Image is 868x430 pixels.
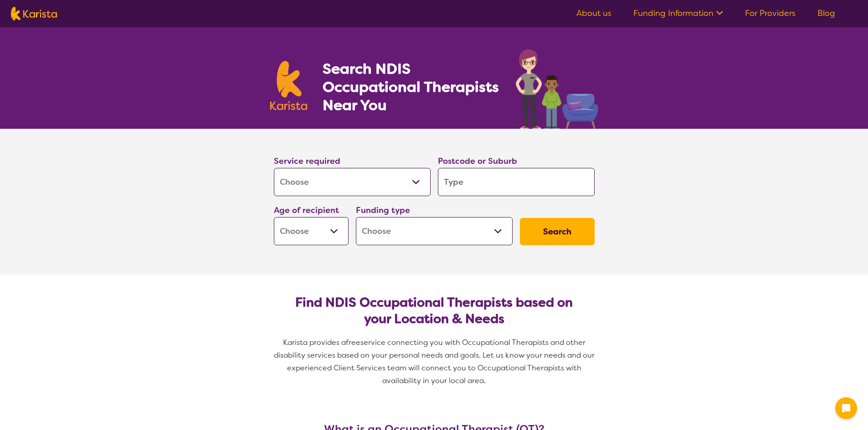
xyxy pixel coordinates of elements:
label: Age of recipient [274,205,339,216]
h1: Search NDIS Occupational Therapists Near You [323,60,500,114]
button: Search [520,218,595,245]
label: Funding type [356,205,410,216]
img: Karista logo [11,7,57,20]
span: service connecting you with Occupational Therapists and other disability services based on your p... [274,338,596,385]
input: Type [438,168,595,196]
img: Karista logo [270,61,308,110]
a: For Providers [745,8,796,19]
label: Postcode or Suburb [438,156,517,167]
h2: Find NDIS Occupational Therapists based on your Location & Needs [281,294,587,327]
img: occupational-therapy [516,49,598,129]
span: Karista provides a [283,338,346,347]
label: Service required [274,156,340,167]
span: free [346,338,360,347]
a: Blog [817,8,835,19]
a: Funding Information [633,8,723,19]
a: About us [576,8,611,19]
